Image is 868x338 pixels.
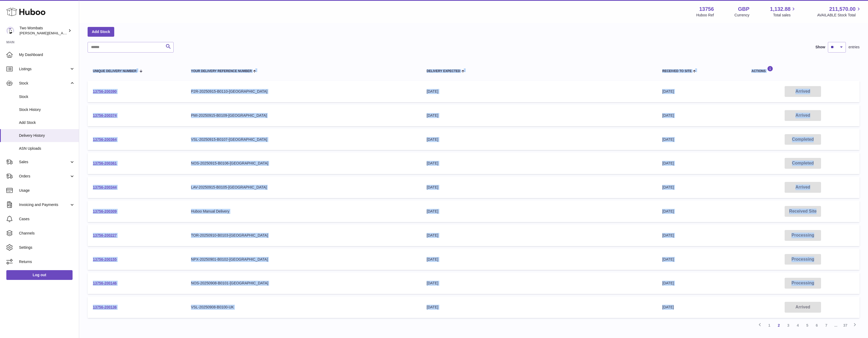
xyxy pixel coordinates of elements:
span: Received to Site [662,69,691,73]
span: [DATE] [662,113,674,118]
strong: 13756 [699,6,714,13]
span: My Dashboard [19,52,75,57]
span: [DATE] [662,305,674,309]
div: Currency [735,13,750,18]
a: 13756-200344 [93,185,117,189]
div: NPX-20250901-B0102-[GEOGRAPHIC_DATA] [191,257,416,262]
span: AVAILABLE Stock Total [817,13,862,18]
div: [DATE] [427,257,652,262]
div: LAV-20250915-B0105-[GEOGRAPHIC_DATA] [191,185,416,190]
span: Delivery History [19,133,75,138]
div: [DATE] [427,185,652,190]
a: 4 [793,321,803,330]
a: 13756-200364 [93,137,117,142]
a: 13756-200227 [93,233,117,237]
div: [DATE] [427,233,652,238]
span: Listings [19,67,69,72]
span: Unique Delivery Number [93,69,136,73]
a: Log out [6,270,73,280]
div: [DATE] [427,305,652,310]
span: Usage [19,188,75,193]
span: Channels [19,231,75,236]
div: TOR-20250910-B0103-[GEOGRAPHIC_DATA] [191,233,416,238]
span: [DATE] [662,161,674,165]
a: 2 [774,321,784,330]
a: 13756-200390 [93,89,117,93]
span: Stock History [19,107,75,112]
div: Actions [751,66,854,73]
span: Stock [19,94,75,99]
span: [DATE] [662,257,674,261]
img: alan@twowombats.com [6,27,14,35]
a: 37 [841,321,850,330]
div: VSL-20250915-B0107-[GEOGRAPHIC_DATA] [191,137,416,142]
a: 6 [812,321,822,330]
a: 1,132.88 Total sales [770,6,797,18]
span: [PERSON_NAME][EMAIL_ADDRESS][DOMAIN_NAME] [20,31,106,35]
span: entries [848,45,860,50]
a: 13756-200155 [93,257,117,261]
a: 13756-200136 [93,305,117,309]
span: Orders [19,174,69,179]
span: Total sales [773,13,797,18]
span: Invoicing and Payments [19,202,69,207]
strong: GBP [738,6,749,13]
span: Returns [19,259,75,264]
div: VSL-20250908-B0100-UK [191,305,416,310]
span: 1,132.88 [770,6,791,13]
a: 211,570.00 AVAILABLE Stock Total [817,6,862,18]
a: 1 [765,321,774,330]
div: P2R-20250915-B0110-[GEOGRAPHIC_DATA] [191,89,416,94]
div: Huboo Ref [696,13,714,18]
div: NOS-20250915-B0106-[GEOGRAPHIC_DATA] [191,161,416,166]
span: [DATE] [662,185,674,189]
a: 3 [784,321,793,330]
div: [DATE] [427,209,652,214]
a: 13756-200374 [93,113,117,118]
div: Two Wombats [20,26,67,36]
div: [DATE] [427,161,652,166]
span: Delivery Expected [427,69,460,73]
div: [DATE] [427,281,652,286]
label: Show [815,45,825,50]
a: 13756-200309 [93,209,117,213]
span: Sales [19,159,69,165]
span: Settings [19,245,75,250]
span: [DATE] [662,281,674,285]
a: 5 [803,321,812,330]
span: 211,570.00 [829,6,856,13]
div: PMI-20250915-B0109-[GEOGRAPHIC_DATA] [191,113,416,118]
div: [DATE] [427,137,652,142]
div: Huboo Manual Delivery [191,209,416,214]
span: ASN Uploads [19,146,75,151]
span: Stock [19,81,69,86]
span: Add Stock [19,120,75,125]
span: [DATE] [662,89,674,93]
span: Cases [19,217,75,222]
span: [DATE] [662,137,674,142]
span: ... [831,321,841,330]
div: [DATE] [427,89,652,94]
span: [DATE] [662,233,674,237]
span: [DATE] [662,209,674,213]
a: Add Stock [88,27,114,36]
div: NOS-20250908-B0101-[GEOGRAPHIC_DATA] [191,281,416,286]
a: 13756-200361 [93,161,117,165]
div: [DATE] [427,113,652,118]
span: Your Delivery Reference Number [191,69,252,73]
a: 7 [822,321,831,330]
a: 13756-200146 [93,281,117,285]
